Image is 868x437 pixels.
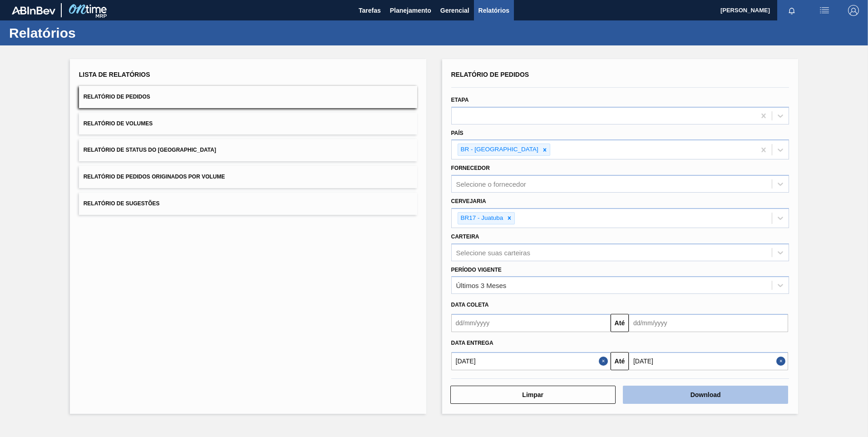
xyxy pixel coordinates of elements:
button: Download [623,386,788,404]
button: Relatório de Pedidos Originados por Volume [79,166,417,188]
button: Limpar [450,386,616,404]
div: BR - [GEOGRAPHIC_DATA] [458,144,540,155]
input: dd/mm/yyyy [451,314,611,332]
span: Relatório de Pedidos [451,71,529,78]
div: BR17 - Juatuba [458,213,505,224]
span: Tarefas [359,5,381,16]
span: Relatório de Status do [GEOGRAPHIC_DATA] [84,147,216,153]
input: dd/mm/yyyy [629,314,788,332]
button: Relatório de Pedidos [79,86,417,108]
div: Selecione o fornecedor [456,180,526,188]
span: Relatório de Pedidos Originados por Volume [84,174,225,180]
h1: Relatórios [9,28,170,38]
span: Relatórios [478,5,509,16]
span: Gerencial [440,5,469,16]
span: Relatório de Sugestões [84,200,160,207]
input: dd/mm/yyyy [629,352,788,370]
img: userActions [819,5,830,16]
span: Relatório de Pedidos [84,94,150,100]
button: Close [776,352,788,370]
button: Relatório de Sugestões [79,193,417,215]
div: Últimos 3 Meses [456,282,507,289]
label: Fornecedor [451,165,490,171]
button: Relatório de Status do [GEOGRAPHIC_DATA] [79,139,417,161]
button: Até [611,352,629,370]
span: Lista de Relatórios [79,71,150,78]
span: Relatório de Volumes [84,120,153,127]
button: Relatório de Volumes [79,113,417,135]
label: Cervejaria [451,198,486,204]
img: TNhmsLtSVTkK8tSr43FrP2fwEKptu5GPRR3wAAAABJRU5ErkJggg== [12,6,55,15]
label: País [451,130,464,136]
span: Planejamento [390,5,431,16]
label: Carteira [451,233,479,240]
button: Até [611,314,629,332]
span: Data entrega [451,340,493,346]
label: Etapa [451,97,469,103]
span: Data coleta [451,302,489,308]
img: Logout [848,5,859,16]
button: Close [599,352,611,370]
input: dd/mm/yyyy [451,352,611,370]
label: Período Vigente [451,267,502,273]
div: Selecione suas carteiras [456,248,530,256]
button: Notificações [777,4,806,17]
